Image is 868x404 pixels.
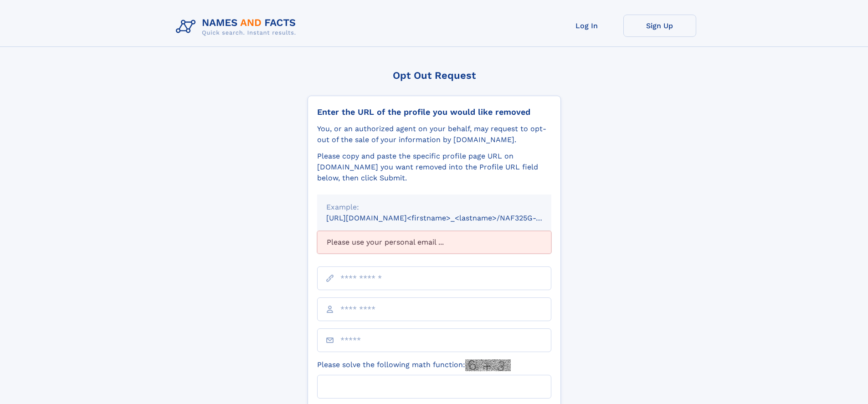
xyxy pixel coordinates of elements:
div: Please copy and paste the specific profile page URL on [DOMAIN_NAME] you want removed into the Pr... [317,151,551,184]
small: [URL][DOMAIN_NAME]<firstname>_<lastname>/NAF325G-xxxxxxxx [326,214,569,222]
a: Log In [550,15,623,37]
a: Sign Up [623,15,696,37]
label: Please solve the following math function: [317,359,511,371]
div: Enter the URL of the profile you would like removed [317,107,551,117]
img: Logo Names and Facts [172,15,303,39]
div: You, or an authorized agent on your behalf, may request to opt-out of the sale of your informatio... [317,123,551,145]
div: Opt Out Request [308,70,561,81]
div: Example: [326,202,542,213]
div: Please use your personal email ... [317,231,551,254]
